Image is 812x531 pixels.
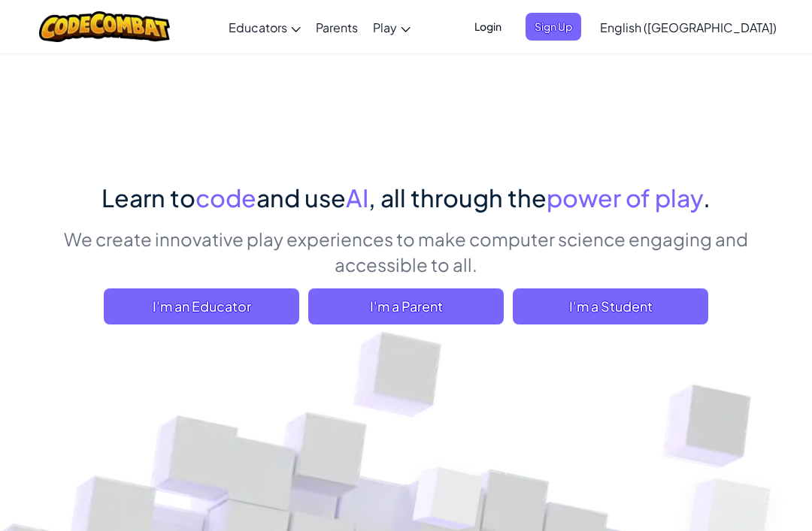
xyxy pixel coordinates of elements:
[308,7,365,47] a: Parents
[53,226,759,277] p: We create innovative play experiences to make computer science engaging and accessible to all.
[465,13,511,41] button: Login
[365,7,418,47] a: Play
[600,20,777,35] span: English ([GEOGRAPHIC_DATA])
[526,13,581,41] button: Sign Up
[346,183,368,213] span: AI
[513,288,708,324] button: I'm a Student
[101,183,195,213] span: Learn to
[368,183,547,213] span: , all through the
[703,183,710,213] span: .
[221,7,308,47] a: Educators
[256,183,346,213] span: and use
[195,183,256,213] span: code
[104,288,299,324] a: I'm an Educator
[592,7,784,47] a: English ([GEOGRAPHIC_DATA])
[373,20,397,35] span: Play
[229,20,287,35] span: Educators
[308,288,504,324] a: I'm a Parent
[39,11,171,42] img: CodeCombat logo
[547,183,703,213] span: power of play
